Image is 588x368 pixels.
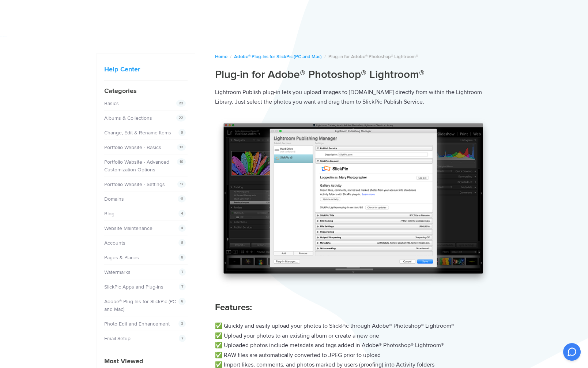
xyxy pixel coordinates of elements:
span: 22 [176,114,186,122]
span: / [324,54,326,60]
a: SlickPic Apps and Plug-ins [104,284,163,290]
span: 12 [177,144,186,151]
a: Basics [104,100,119,107]
a: Photo Edit and Enhancement [104,321,170,327]
a: Portfolio Website - Settings [104,181,165,187]
a: Pages & Places [104,254,139,261]
span: 4 [178,224,186,232]
a: Portfolio Website - Basics [104,144,161,150]
span: 10 [177,158,186,166]
span: 8 [178,254,186,261]
a: Watermarks [104,269,131,275]
span: / [230,54,231,60]
span: 3 [178,320,186,327]
a: Domains [104,196,124,202]
span: 7 [179,268,186,276]
span: 7 [179,335,186,342]
span: 8 [178,239,186,246]
span: 9 [178,129,186,136]
span: 22 [176,100,186,107]
h1: Plug-in for Adobe® Photoshop® Lightroom® [215,68,491,82]
b: Features: [215,302,252,313]
span: 6 [178,298,186,305]
a: Website Maintenance [104,225,152,231]
a: Portfolio Website - Advanced Customization Options [104,159,169,173]
a: Email Setup [104,335,131,342]
span: 17 [177,181,186,188]
a: Home [215,54,227,60]
a: Change, Edit & Rename Items [104,130,171,136]
a: Accounts [104,240,125,246]
a: Adobe® Plug-Ins for SlickPic (PC and Mac) [234,54,322,60]
span: 11 [178,195,186,202]
span: 4 [178,210,186,217]
a: Help Center [104,65,140,73]
a: Albums & Collections [104,115,152,121]
p: Lightroom Publish plug-in lets you upload images to [DOMAIN_NAME] directly from within the Lightr... [215,88,491,107]
h4: Categories [104,86,188,96]
span: Plug-in for Adobe® Photoshop® Lightroom® [328,54,418,60]
a: Adobe® Plug-Ins for SlickPic (PC and Mac) [104,298,176,312]
a: Blog [104,211,114,217]
span: 7 [179,283,186,290]
h4: Most Viewed [104,356,188,366]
